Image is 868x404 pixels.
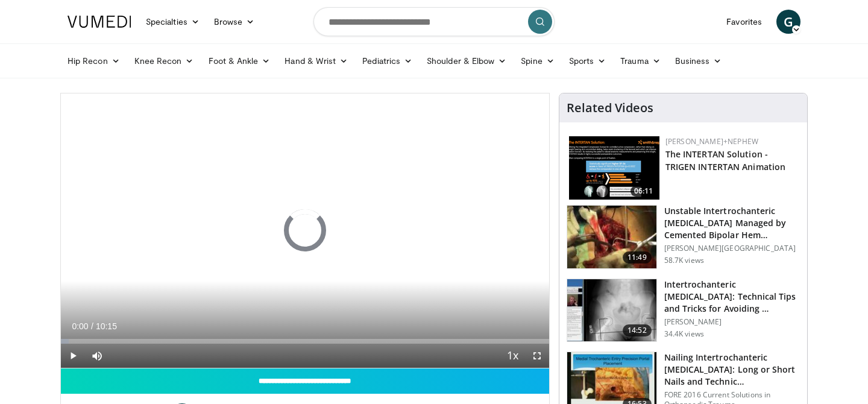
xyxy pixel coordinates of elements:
button: Mute [85,344,109,368]
a: Hand & Wrist [277,49,355,73]
a: 06:11 [569,136,659,200]
a: Spine [514,49,561,73]
h3: Nailing Intertrochanteric [MEDICAL_DATA]: Long or Short Nails and Technic… [664,352,800,388]
button: Playback Rate [501,344,525,368]
img: VuMedi Logo [68,16,131,28]
span: 14:52 [623,324,652,336]
p: [PERSON_NAME] [664,317,800,327]
a: Hip Recon [60,49,127,73]
p: 34.4K views [664,329,704,339]
a: Favorites [719,10,769,34]
a: Trauma [613,49,668,73]
a: Pediatrics [355,49,420,73]
a: 14:52 Intertrochanteric [MEDICAL_DATA]: Technical Tips and Tricks for Avoiding … [PERSON_NAME] 34... [567,279,800,342]
input: Search topics, interventions [313,7,555,36]
div: Progress Bar [61,339,549,344]
span: 11:49 [623,251,652,264]
a: Knee Recon [127,49,201,73]
img: 4a7b64c3-bc02-4ef7-9e46-d94555074166.png.150x105_q85_crop-smart_upscale.png [569,136,659,200]
a: Browse [207,10,262,34]
a: [PERSON_NAME]+Nephew [665,136,758,147]
video-js: Video Player [61,93,549,368]
a: Foot & Ankle [201,49,278,73]
a: Shoulder & Elbow [420,49,514,73]
button: Fullscreen [525,344,549,368]
span: / [91,321,93,331]
a: 11:49 Unstable Intertrochanteric [MEDICAL_DATA] Managed by Cemented Bipolar Hem… [PERSON_NAME][GE... [567,205,800,269]
a: The INTERTAN Solution - TRIGEN INTERTAN Animation [665,148,786,172]
img: DA_UIUPltOAJ8wcH4xMDoxOjB1O8AjAz.150x105_q85_crop-smart_upscale.jpg [567,279,656,342]
a: G [776,10,800,34]
h3: Intertrochanteric [MEDICAL_DATA]: Technical Tips and Tricks for Avoiding … [664,279,800,315]
a: Sports [562,49,614,73]
p: 58.7K views [664,256,704,265]
span: 06:11 [631,186,656,197]
button: Play [61,344,85,368]
span: 0:00 [72,321,88,331]
a: Business [668,49,729,73]
p: [PERSON_NAME][GEOGRAPHIC_DATA] [664,244,800,253]
span: 10:15 [96,321,117,331]
a: Specialties [139,10,207,34]
img: 1468547_3.png.150x105_q85_crop-smart_upscale.jpg [567,206,656,268]
h3: Unstable Intertrochanteric [MEDICAL_DATA] Managed by Cemented Bipolar Hem… [664,205,800,241]
h4: Related Videos [567,101,653,115]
